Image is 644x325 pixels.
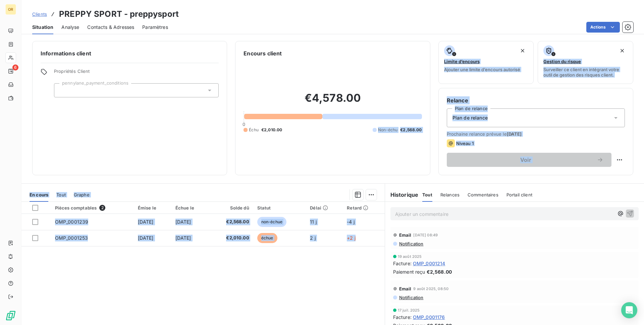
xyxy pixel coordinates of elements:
img: Logo LeanPay [5,310,16,321]
span: 0 [243,122,245,127]
span: OMP_0001253 [55,235,88,241]
span: Analyse [61,24,79,31]
span: OMP_0001239 [55,219,89,225]
span: 6 [12,64,18,71]
span: 17 juil. 2025 [398,308,420,312]
span: 2 [99,205,105,211]
span: -4 j [347,219,355,225]
span: Email [399,286,412,291]
div: OR [5,4,16,15]
span: Facture : [393,314,412,321]
span: [DATE] [175,235,191,241]
span: Situation [32,24,53,31]
span: [DATE] [138,235,154,241]
span: Propriétés Client [54,68,219,78]
span: +2 j [347,235,356,241]
span: Notification [398,241,424,246]
span: Relances [440,192,460,197]
span: En cours [30,192,48,197]
div: Retard [347,205,380,211]
span: Plan de relance [452,114,488,121]
span: [DATE] [507,131,522,137]
span: OMP_0001214 [413,260,445,267]
span: €2,568.00 [400,127,422,133]
span: non-échue [257,217,286,227]
h2: €4,578.00 [244,91,422,111]
span: 9 août 2025, 08:50 [413,287,448,291]
span: Contacts & Adresses [87,24,134,31]
span: Tout [56,192,66,197]
button: Limite d’encoursAjouter une limite d’encours autorisé [438,41,534,84]
span: €2,010.00 [213,235,249,241]
span: Prochaine relance prévue le [447,131,625,137]
span: Paiement reçu [393,268,425,275]
a: Clients [32,11,47,17]
span: €2,568.00 [427,268,452,275]
span: [DATE] [138,219,154,225]
h6: Encours client [244,49,282,57]
span: Gestion du risque [543,59,581,64]
button: Gestion du risqueSurveiller ce client en intégrant votre outil de gestion des risques client. [538,41,633,84]
div: Pièces comptables [55,205,130,211]
div: Émise le [138,205,167,211]
div: Échue le [175,205,205,211]
span: échue [257,233,277,243]
span: [DATE] [175,219,191,225]
span: Email [399,232,412,238]
button: Actions [586,22,620,33]
span: Notification [398,295,424,300]
button: Voir [447,153,611,167]
h6: Relance [447,96,625,104]
div: Open Intercom Messenger [621,302,637,318]
h6: Historique [385,191,419,199]
span: 11 j [310,219,317,225]
span: Non-échu [378,127,397,133]
span: OMP_0001176 [413,314,445,321]
span: Tout [422,192,432,197]
div: Délai [310,205,339,211]
input: Ajouter une valeur [60,87,65,93]
span: Commentaires [468,192,498,197]
span: Facture : [393,260,412,267]
h3: PREPPY SPORT - preppysport [59,8,179,20]
span: Surveiller ce client en intégrant votre outil de gestion des risques client. [543,67,628,78]
span: 2 j [310,235,315,241]
span: [DATE] 08:49 [413,233,438,237]
span: Graphe [74,192,90,197]
div: Solde dû [213,205,249,211]
span: 19 août 2025 [398,254,422,259]
h6: Informations client [41,49,219,57]
div: Statut [257,205,302,211]
span: Limite d’encours [444,59,480,64]
span: €2,010.00 [261,127,282,133]
span: Clients [32,11,47,17]
span: Échu [249,127,259,133]
span: €2,568.00 [213,219,249,225]
span: Portail client [506,192,532,197]
span: Ajouter une limite d’encours autorisé [444,67,520,72]
span: Paramètres [142,24,168,31]
span: Voir [455,157,597,162]
span: Niveau 1 [456,141,474,146]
